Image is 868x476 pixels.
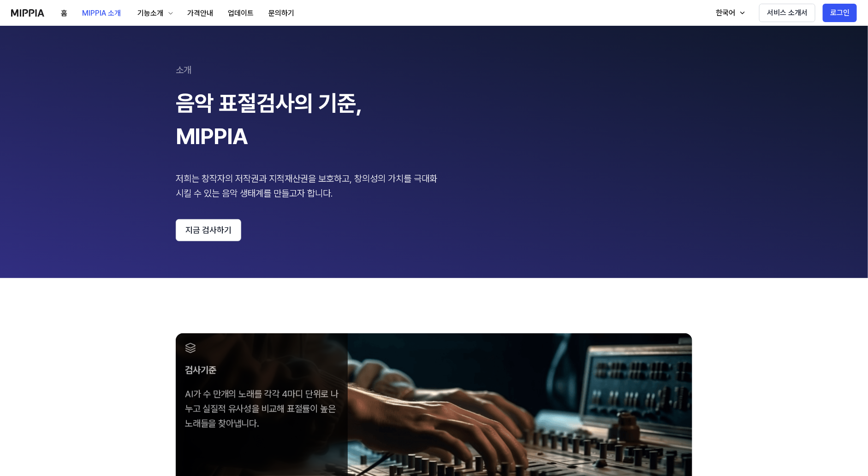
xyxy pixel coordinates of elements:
div: AI가 수 만개의 노래를 각각 4마디 단위로 나누고 실질적 유사성을 비교해 표절률이 높은 노래들을 찾아냅니다. [185,387,339,431]
button: 문의하기 [261,4,302,23]
button: 지금 검사하기 [176,219,241,241]
div: 기능소개 [136,8,165,19]
a: MIPPIA 소개 [75,0,128,26]
div: 소개 [176,63,692,77]
button: 가격안내 [180,4,220,23]
div: 한국어 [714,7,737,18]
button: 한국어 [707,4,752,22]
button: 홈 [54,4,75,23]
div: 검사기준 [185,363,339,377]
button: 로그인 [823,4,857,22]
button: 기능소개 [128,4,180,23]
button: MIPPIA 소개 [75,4,128,23]
button: 서비스 소개서 [759,4,815,22]
img: logo [11,9,44,17]
div: 저희는 창작자의 저작권과 지적재산권을 보호하고, 창의성의 가치를 극대화 시킬 수 있는 음악 생태계를 만들고자 합니다. [176,171,443,201]
button: 업데이트 [220,4,261,23]
a: 업데이트 [220,0,261,26]
a: 지금 검사하기 [176,219,692,241]
div: 음악 표절검사의 기준, MIPPIA [176,87,443,153]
